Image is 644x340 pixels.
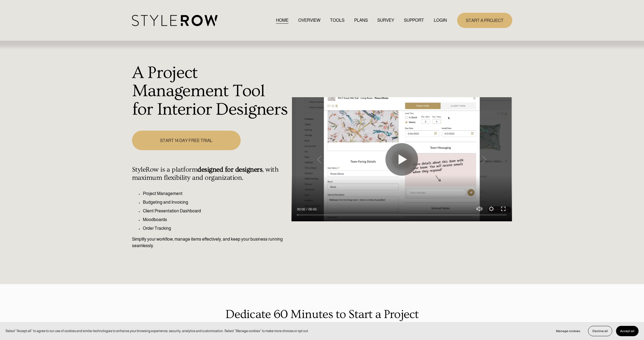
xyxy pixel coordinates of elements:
span: SUPPORT [404,17,424,24]
a: START A PROJECT [457,13,512,28]
img: StyleRow [132,15,218,26]
p: Dedicate 60 Minutes to Start a Project [132,305,512,323]
h1: A Project Management Tool for Interior Designers [132,64,289,119]
div: Current time [297,207,306,212]
p: Moodboards [143,216,289,223]
span: Manage cookies [556,329,580,333]
a: START 14 DAY FREE TRIAL [132,131,241,150]
button: Decline all [588,326,612,336]
input: Seek [297,213,507,217]
a: OVERVIEW [298,17,321,24]
p: Client Presentation Dashboard [143,208,289,214]
div: Duration [306,207,318,212]
p: Project Management [143,190,289,197]
a: TOOLS [330,17,344,24]
a: SURVEY [377,17,394,24]
span: Accept all [620,329,634,333]
p: Order Tracking [143,225,289,232]
a: HOME [276,17,288,24]
button: Play [385,143,418,176]
p: Select “Accept all” to agree to our use of cookies and similar technologies to enhance your brows... [5,328,309,333]
a: LOGIN [434,17,447,24]
h4: StyleRow is a platform , with maximum flexibility and organization. [132,166,289,182]
strong: designed for designers [197,166,262,174]
span: Decline all [592,329,608,333]
a: PLANS [354,17,368,24]
button: Accept all [616,326,639,336]
a: folder dropdown [404,17,424,24]
p: Budgeting and Invoicing [143,199,289,206]
p: Simplify your workflow, manage items effectively, and keep your business running seamlessly. [132,236,289,249]
button: Manage cookies [552,326,584,336]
